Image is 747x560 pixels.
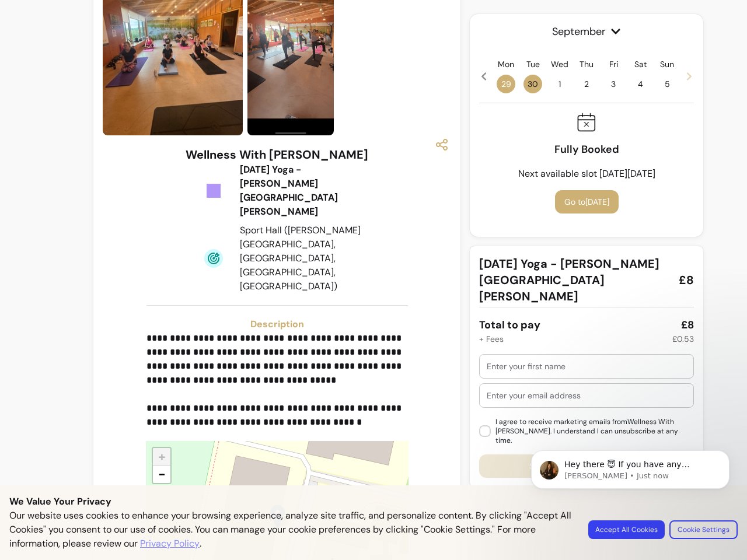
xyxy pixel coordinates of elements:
iframe: Intercom notifications message [514,426,747,554]
a: Zoom in [153,448,170,466]
p: Our website uses cookies to enhance your browsing experience, analyze site traffic, and personali... [9,509,574,551]
input: Enter your email address [487,390,686,401]
p: Mon [498,58,514,70]
p: Sat [634,58,647,70]
img: Tickets Icon [204,181,223,200]
div: [DATE] Yoga - [PERSON_NAME][GEOGRAPHIC_DATA][PERSON_NAME] [240,163,362,219]
a: Zoom out [153,466,170,483]
span: £8 [679,272,694,288]
span: + [158,448,166,465]
span: 5 [658,75,676,93]
span: September [479,23,694,40]
span: 3 [604,75,623,93]
div: + Fees [479,333,504,345]
p: Fri [609,58,618,70]
div: Sport Hall ([PERSON_NAME][GEOGRAPHIC_DATA], [GEOGRAPHIC_DATA], [GEOGRAPHIC_DATA], [GEOGRAPHIC_DATA]) [240,223,362,293]
p: Tue [526,58,540,70]
p: We Value Your Privacy [9,495,738,509]
div: £8 [681,317,694,333]
span: − [158,466,166,482]
button: Go to[DATE] [555,190,619,213]
p: Fully Booked [554,141,619,157]
a: Privacy Policy [140,537,200,551]
span: 4 [631,75,650,93]
span: [DATE] Yoga - [PERSON_NAME][GEOGRAPHIC_DATA][PERSON_NAME] [479,256,669,304]
p: Next available slot [DATE][DATE] [518,167,655,181]
div: £0.53 [672,333,694,345]
div: Total to pay [479,317,540,333]
img: Fully booked icon [577,113,596,132]
span: 29 [497,75,515,93]
p: Thu [580,58,594,70]
p: Sun [660,58,674,70]
input: Enter your first name [487,360,686,372]
h3: Description [146,317,408,331]
span: 2 [577,75,596,93]
span: 1 [550,75,569,93]
p: Wed [551,58,568,70]
h3: Wellness With [PERSON_NAME] [186,146,368,163]
span: 30 [523,75,542,93]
